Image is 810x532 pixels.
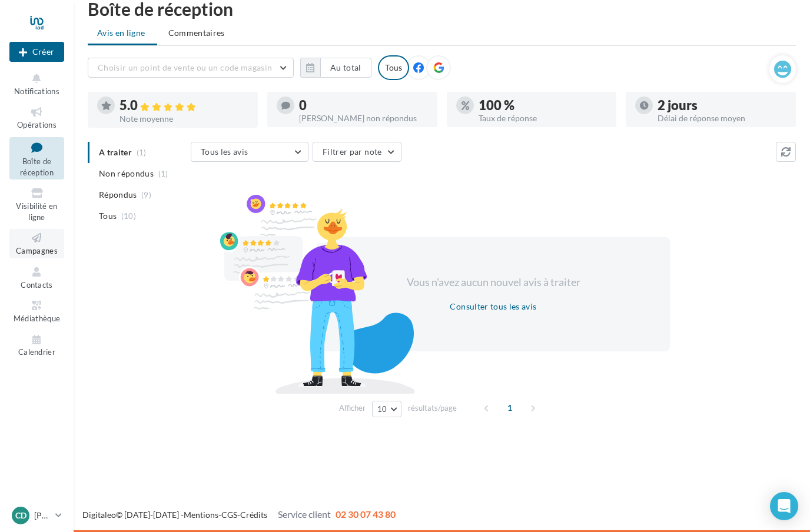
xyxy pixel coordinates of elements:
span: Non répondus [99,168,154,179]
a: Médiathèque [9,297,64,325]
a: CGS [221,510,237,520]
span: (1) [158,169,168,178]
div: Note moyenne [119,115,248,123]
a: Boîte de réception [9,137,64,180]
span: Contacts [21,280,53,290]
div: [PERSON_NAME] non répondus [299,114,428,122]
button: Filtrer par note [313,142,401,162]
span: (9) [141,190,151,199]
button: Au total [300,58,371,78]
span: Visibilité en ligne [16,201,57,222]
div: Délai de réponse moyen [658,114,786,122]
div: Open Intercom Messenger [770,492,798,520]
button: Choisir un point de vente ou un code magasin [88,58,294,78]
a: Campagnes [9,229,64,258]
span: Commentaires [168,27,225,39]
span: Afficher [339,403,366,414]
p: [PERSON_NAME] [34,510,51,521]
span: © [DATE]-[DATE] - - - [82,510,396,520]
div: 100 % [479,99,607,112]
button: Au total [320,58,371,78]
div: Vous n'avez aucun nouvel avis à traiter [392,275,595,290]
a: Contacts [9,263,64,292]
span: Cd [15,510,26,521]
a: Digitaleo [82,510,116,520]
a: Cd [PERSON_NAME] [9,504,64,527]
span: Médiathèque [14,314,61,323]
span: Service client [278,508,331,520]
span: résultats/page [408,403,457,414]
span: Boîte de réception [20,157,54,177]
div: Tous [378,55,409,80]
a: Crédits [240,510,267,520]
button: Consulter tous les avis [445,300,541,314]
a: Mentions [184,510,218,520]
span: Calendrier [18,348,55,357]
a: 02 30 07 43 80 [336,508,396,520]
span: Notifications [14,87,59,96]
div: Taux de réponse [479,114,607,122]
a: Opérations [9,103,64,132]
span: Opérations [17,120,57,129]
div: 5.0 [119,99,248,112]
button: Notifications [9,69,64,98]
div: 2 jours [658,99,786,112]
span: Tous [99,210,117,222]
span: Campagnes [16,246,58,255]
a: Visibilité en ligne [9,184,64,224]
span: 10 [377,404,387,414]
span: Choisir un point de vente ou un code magasin [98,62,272,72]
span: 1 [500,398,519,417]
button: Créer [9,42,64,62]
span: Tous les avis [201,147,248,157]
span: Répondus [99,189,137,201]
span: (10) [121,211,136,221]
button: 10 [372,401,402,417]
div: Nouvelle campagne [9,42,64,62]
button: Tous les avis [191,142,308,162]
a: Calendrier [9,331,64,360]
div: 0 [299,99,428,112]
